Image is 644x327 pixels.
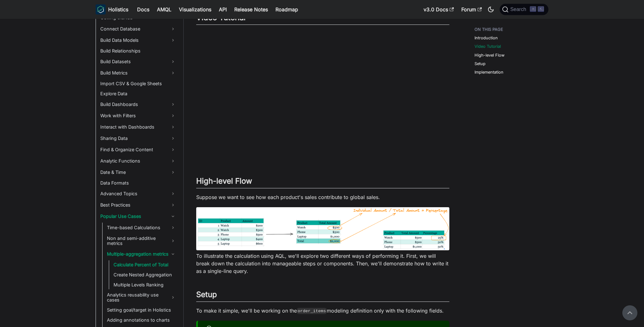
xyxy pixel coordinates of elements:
[196,252,449,275] p: To illustrate the calculation using AQL, we'll explore two different ways of performing it. First...
[475,52,504,58] a: High-level Flow
[105,234,178,248] a: Non and semi-additive metrics
[112,270,178,279] a: Create Nested Aggregation
[98,99,178,109] a: Build Dashboards
[98,57,178,67] a: Build Datasets
[105,316,178,324] a: Adding annotations to charts
[272,4,302,14] a: Roadmap
[500,4,548,15] button: Search (Command+K)
[196,176,449,188] h2: High-level Flow
[98,167,178,177] a: Date & Time
[98,89,178,98] a: Explore Data
[475,43,501,49] a: Video Tutorial
[105,291,178,304] a: Analytics reusability use cases
[622,305,637,320] button: Scroll back to top
[112,280,178,289] a: Multiple Levels Ranking
[98,79,178,88] a: Import CSV & Google Sheets
[98,133,178,143] a: Sharing Data
[196,290,449,302] h2: Setup
[108,6,128,13] b: Holistics
[89,19,184,327] nav: Docs sidebar
[215,4,230,14] a: API
[98,111,178,121] a: Work with Filters
[475,61,486,67] a: Setup
[105,306,178,314] a: Setting goal/target in Holistics
[105,223,178,233] a: Time-based Calculations
[175,4,215,14] a: Visualizations
[486,4,496,14] button: Switch between dark and light mode (currently dark mode)
[153,4,175,14] a: AMQL
[98,145,178,155] a: Find & Organize Content
[508,7,530,12] span: Search
[96,4,128,14] a: HolisticsHolistics
[530,6,536,12] kbd: ⌘
[98,122,178,132] a: Interact with Dashboards
[105,249,178,259] a: Multiple-aggregation metrics
[133,4,153,14] a: Docs
[98,200,178,210] a: Best Practices
[98,24,178,34] a: Connect Database
[538,6,544,12] kbd: K
[196,30,449,159] iframe: To enrich screen reader interactions, please activate Accessibility in Grammarly extension settings
[98,68,178,78] a: Build Metrics
[98,35,178,45] a: Build Data Models
[98,47,178,55] a: Build Relationships
[98,189,178,199] a: Advanced Topics
[420,4,458,14] a: v3.0 Docs
[458,4,486,14] a: Forum
[475,35,498,41] a: Introduction
[98,179,178,187] a: Data Formats
[297,308,327,314] code: order_items
[196,193,449,201] p: Suppose we want to see how each product's sales contribute to global sales.
[196,307,449,314] p: To make it simple, we'll be working on the modeling definition only with the following fields.
[112,260,178,269] a: Calculate Percent of Total
[96,4,106,14] img: Holistics
[475,69,503,75] a: Implementation
[98,156,178,166] a: Analytic Functions
[230,4,272,14] a: Release Notes
[98,211,178,221] a: Popular Use Cases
